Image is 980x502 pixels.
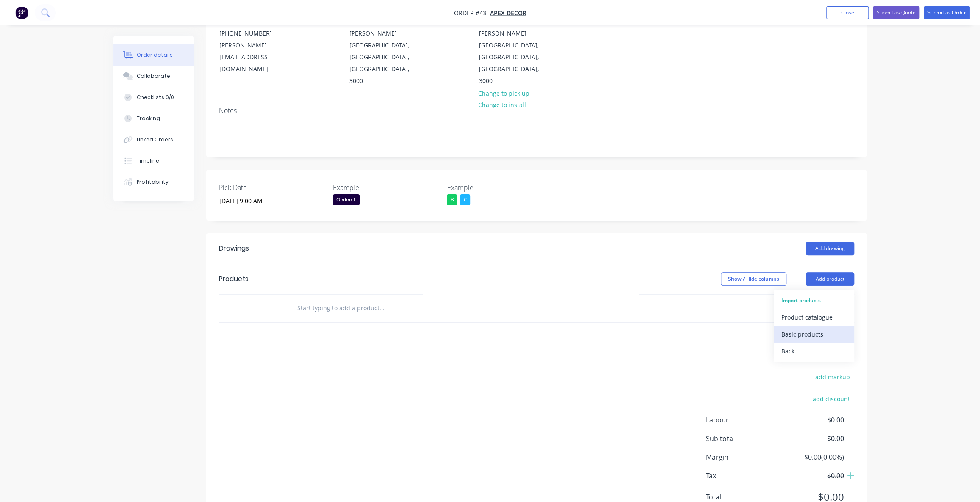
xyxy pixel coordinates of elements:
div: Basic products [781,328,847,340]
button: Submit as Order [924,6,970,19]
div: B [447,194,457,205]
div: C [460,194,470,205]
div: Checklists 0/0 [137,94,174,101]
span: $0.00 [781,415,844,425]
div: Order details [137,51,173,59]
div: Notes [219,107,854,115]
div: [STREET_ADDRESS][PERSON_NAME][GEOGRAPHIC_DATA], [GEOGRAPHIC_DATA], [GEOGRAPHIC_DATA], 3000 [342,15,426,87]
div: Collaborate [137,72,170,80]
div: [STREET_ADDRESS][PERSON_NAME] [479,16,549,39]
div: Import products [781,295,847,306]
div: Back [781,345,847,357]
button: Change to pick up [474,87,534,99]
div: Tracking [137,115,160,122]
span: $0.00 [781,433,844,444]
button: Import products [774,292,854,309]
label: Example [333,182,439,193]
img: Factory [15,6,28,19]
button: add discount [808,393,854,404]
button: add markup [811,371,854,383]
input: Enter date and time [213,195,319,207]
div: Product catalogue [781,311,847,323]
span: Margin [706,452,781,462]
button: Add product [806,272,854,286]
button: Basic products [774,326,854,343]
div: [STREET_ADDRESS][PERSON_NAME][GEOGRAPHIC_DATA], [GEOGRAPHIC_DATA], [GEOGRAPHIC_DATA], 3000 [472,15,556,87]
a: Apex Decor [490,9,526,17]
div: Linked Orders [137,136,173,143]
div: [GEOGRAPHIC_DATA], [GEOGRAPHIC_DATA], [GEOGRAPHIC_DATA], 3000 [479,39,549,87]
span: Tax [706,471,781,481]
div: [PERSON_NAME][EMAIL_ADDRESS][DOMAIN_NAME] [219,39,290,75]
button: Add drawing [806,242,854,255]
button: Timeline [113,150,194,171]
label: Pick Date [219,182,325,193]
input: Start typing to add a product... [297,300,466,317]
span: $0.00 [781,471,844,481]
span: Order #43 - [454,9,490,17]
span: Sub total [706,433,781,444]
div: Timeline [137,157,159,165]
button: Order details [113,44,194,66]
div: [STREET_ADDRESS][PERSON_NAME] [349,16,419,39]
button: Collaborate [113,66,194,87]
button: Back [774,343,854,360]
span: $0.00 ( 0.00 %) [781,452,844,462]
div: Option 1 [333,194,360,205]
div: [PHONE_NUMBER] [219,28,290,39]
span: Total [706,492,781,502]
button: Tracking [113,108,194,129]
button: Change to install [474,99,531,110]
div: [GEOGRAPHIC_DATA], [GEOGRAPHIC_DATA], [GEOGRAPHIC_DATA], 3000 [349,39,419,87]
button: Close [826,6,869,19]
button: Linked Orders [113,129,194,150]
div: Drawings [219,243,249,254]
button: Checklists 0/0 [113,87,194,108]
div: Profitability [137,178,169,186]
label: Example [447,182,553,193]
div: [PERSON_NAME][PHONE_NUMBER][PERSON_NAME][EMAIL_ADDRESS][DOMAIN_NAME] [212,15,297,75]
button: Profitability [113,171,194,193]
div: Products [219,274,249,284]
button: Product catalogue [774,309,854,326]
button: Show / Hide columns [721,272,786,286]
button: Submit as Quote [873,6,919,19]
span: Labour [706,415,781,425]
